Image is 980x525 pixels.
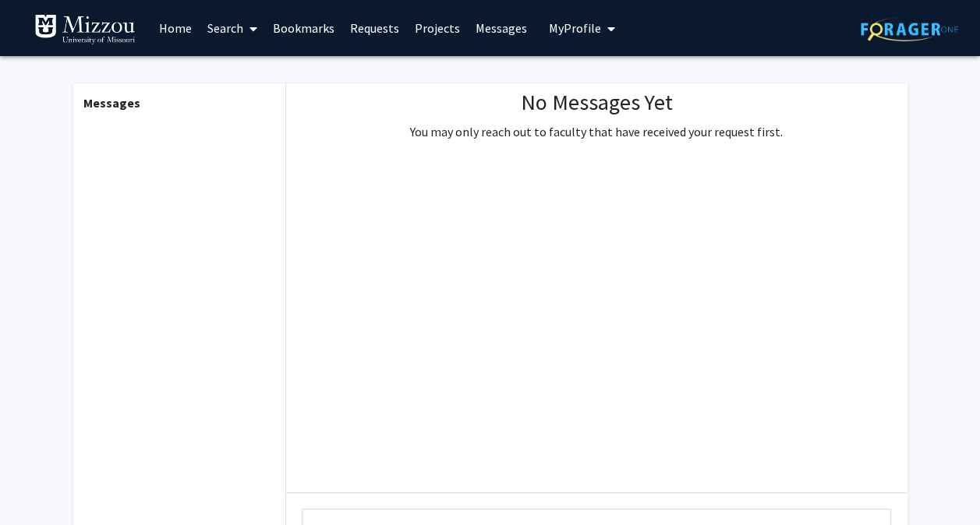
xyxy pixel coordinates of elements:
a: Home [151,1,200,55]
img: University of Missouri Logo [34,14,136,45]
b: Messages [83,95,140,111]
iframe: Chat [12,455,66,513]
a: Projects [407,1,468,55]
a: Requests [342,1,407,55]
h1: No Messages Yet [410,90,783,116]
a: Messages [468,1,535,55]
span: My Profile [549,20,601,36]
a: Search [200,1,265,55]
a: Bookmarks [265,1,342,55]
img: ForagerOne Logo [861,17,958,41]
p: You may only reach out to faculty that have received your request first. [410,122,783,141]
